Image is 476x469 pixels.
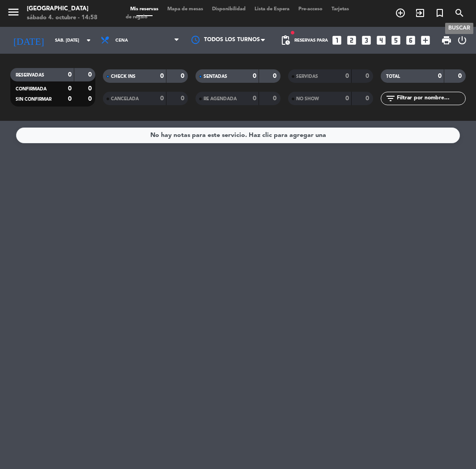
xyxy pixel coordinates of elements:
[405,34,416,46] i: looks_6
[7,5,20,19] i: menu
[150,130,326,141] div: No hay notas para este servicio. Haz clic para agregar una
[16,97,51,102] span: SIN CONFIRMAR
[250,7,294,12] span: Lista de Espera
[160,95,164,102] strong: 0
[395,8,406,18] i: add_circle_outline
[396,94,465,103] input: Filtrar por nombre...
[445,23,473,34] div: BUSCAR
[88,85,93,92] strong: 0
[386,74,400,79] span: TOTAL
[345,95,349,102] strong: 0
[253,73,256,79] strong: 0
[415,8,425,18] i: exit_to_app
[345,73,349,79] strong: 0
[88,72,93,78] strong: 0
[290,30,295,35] span: fiber_manual_record
[7,31,51,49] i: [DATE]
[204,97,237,101] span: RE AGENDADA
[27,4,98,13] div: [GEOGRAPHIC_DATA]
[208,7,250,12] span: Disponibilidad
[115,38,128,43] span: Cena
[296,97,319,101] span: NO SHOW
[7,5,20,22] button: menu
[181,73,186,79] strong: 0
[361,34,372,46] i: looks_3
[457,35,467,46] i: power_settings_new
[204,74,227,79] span: SENTADAS
[441,35,452,46] span: print
[83,35,94,46] i: arrow_drop_down
[438,73,442,79] strong: 0
[163,7,208,12] span: Mapa de mesas
[273,95,278,102] strong: 0
[88,96,93,102] strong: 0
[111,97,139,101] span: CANCELADA
[375,34,387,46] i: looks_4
[454,8,465,18] i: search
[160,73,164,79] strong: 0
[365,95,371,102] strong: 0
[273,73,278,79] strong: 0
[458,73,463,79] strong: 0
[346,34,357,46] i: looks_two
[390,34,402,46] i: looks_5
[385,93,396,104] i: filter_list
[68,85,72,92] strong: 0
[365,73,371,79] strong: 0
[111,74,136,79] span: CHECK INS
[331,34,343,46] i: looks_one
[280,35,291,46] span: pending_actions
[294,38,328,43] span: Reservas para
[27,13,98,22] div: sábado 4. octubre - 14:58
[294,7,327,12] span: Pre-acceso
[296,74,318,79] span: SERVIDAS
[68,96,72,102] strong: 0
[16,73,44,77] span: RESERVADAS
[455,27,469,54] div: LOG OUT
[126,7,163,12] span: Mis reservas
[434,8,445,18] i: turned_in_not
[420,34,431,46] i: add_box
[16,87,47,91] span: CONFIRMADA
[181,95,186,102] strong: 0
[253,95,256,102] strong: 0
[68,72,72,78] strong: 0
